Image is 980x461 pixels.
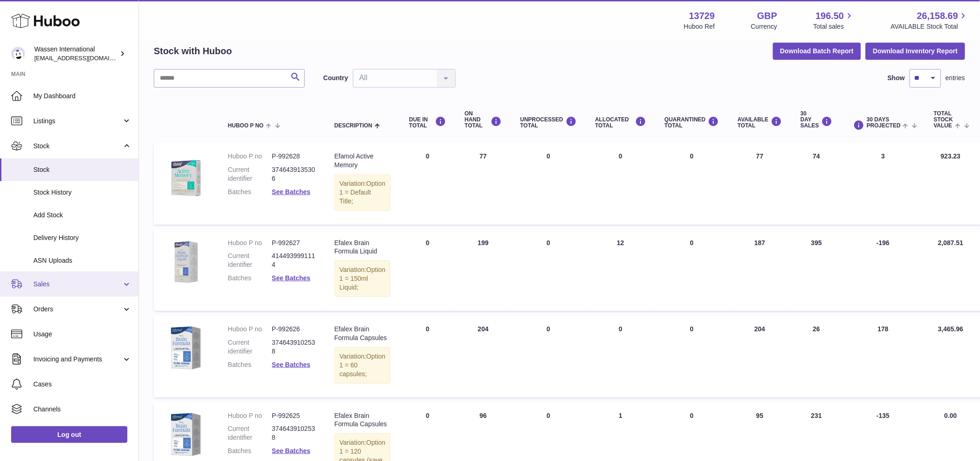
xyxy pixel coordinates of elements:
div: Efamol Active Memory [334,152,390,170]
dd: 3746439102538 [272,338,316,356]
dt: Huboo P no [228,411,272,420]
div: 30 DAY SALES [801,111,833,129]
a: 26,158.69 AVAILABLE Stock Total [891,10,969,31]
span: 2,087.51 [938,239,964,246]
span: Listings [33,117,122,126]
td: 0 [586,316,655,397]
td: 395 [792,229,842,311]
td: 204 [455,316,511,397]
span: 0.00 [944,412,957,419]
td: 187 [729,229,792,311]
span: entries [946,74,965,82]
span: Option 1 = 60 capsules; [339,353,385,378]
dt: Batches [228,447,272,455]
dd: 4144939991114 [272,252,316,269]
h2: Stock with Huboo [154,45,232,57]
span: AVAILABLE Stock Total [891,22,969,31]
td: 204 [729,316,792,397]
span: 3,465.96 [938,325,964,333]
button: Download Batch Report [773,43,861,59]
span: Add Stock [33,211,132,220]
div: ON HAND Total [465,111,502,129]
div: Efalex Brain Formula Liquid [334,239,390,256]
a: Log out [11,426,127,443]
dd: P-992627 [272,239,316,247]
div: ALLOCATED Total [595,116,646,129]
dd: P-992628 [272,152,316,161]
dt: Current identifier [228,165,272,183]
span: Option 1 = 150ml Liquid; [339,266,385,291]
div: Variation: [334,347,390,384]
td: 0 [511,229,586,311]
dt: Batches [228,274,272,283]
img: product image [163,411,209,458]
td: 0 [400,229,455,311]
img: product image [163,239,209,285]
div: AVAILABLE Total [738,116,782,129]
img: gemma.moses@wassen.com [11,47,25,61]
td: 178 [842,316,925,397]
td: 0 [586,143,655,224]
label: Country [323,74,348,82]
span: Total stock value [934,111,953,129]
span: Invoicing and Payments [33,355,122,364]
span: 30 DAYS PROJECTED [867,117,901,129]
dd: 3746439135306 [272,165,316,183]
td: 77 [455,143,511,224]
a: See Batches [272,274,310,282]
img: product image [163,152,209,198]
dt: Batches [228,360,272,369]
img: product image [163,325,209,371]
strong: 13729 [689,10,715,22]
dt: Huboo P no [228,325,272,334]
span: Delivery History [33,234,132,242]
a: 196.50 Total sales [813,10,854,31]
dd: P-992626 [272,325,316,334]
dt: Batches [228,188,272,196]
strong: GBP [757,10,777,22]
div: UNPROCESSED Total [520,116,577,129]
div: Efalex Brain Formula Capsules [334,325,390,342]
span: Stock History [33,188,132,197]
button: Download Inventory Report [866,43,965,59]
a: See Batches [272,361,310,368]
div: Variation: [334,260,390,297]
div: Currency [751,22,778,31]
span: Description [334,123,372,129]
dd: P-992625 [272,411,316,420]
span: Orders [33,305,122,314]
dd: 3746439102538 [272,424,316,442]
span: My Dashboard [33,92,132,101]
td: 77 [729,143,792,224]
label: Show [888,74,905,82]
a: See Batches [272,188,310,196]
span: Usage [33,330,132,339]
dt: Current identifier [228,424,272,442]
div: Wassen International [34,45,118,63]
span: Channels [33,405,132,414]
td: 12 [586,229,655,311]
td: 26 [792,316,842,397]
span: Stock [33,142,122,151]
dt: Current identifier [228,338,272,356]
td: 199 [455,229,511,311]
span: Stock [33,165,132,174]
td: 0 [511,143,586,224]
a: See Batches [272,447,310,455]
td: -196 [842,229,925,311]
span: Sales [33,280,122,289]
td: 0 [400,316,455,397]
dt: Current identifier [228,252,272,269]
div: DUE IN TOTAL [409,116,446,129]
dt: Huboo P no [228,152,272,161]
td: 0 [511,316,586,397]
span: 923.23 [941,152,961,160]
dt: Huboo P no [228,239,272,247]
span: Option 1 = Default Title; [339,180,385,205]
div: QUARANTINED Total [665,116,719,129]
div: Variation: [334,174,390,211]
span: Total sales [813,22,854,31]
td: 74 [792,143,842,224]
div: Efalex Brain Formula Capsules [334,411,390,429]
span: 0 [690,239,694,246]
